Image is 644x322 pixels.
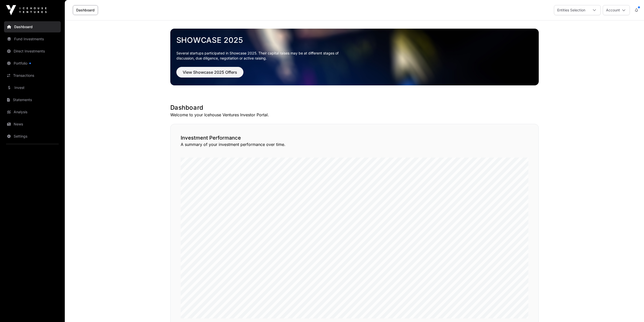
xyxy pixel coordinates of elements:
[4,94,61,105] a: Statements
[176,72,243,77] a: View Showcase 2025 Offers
[4,106,61,118] a: Analysis
[4,131,61,142] a: Settings
[183,69,237,75] span: View Showcase 2025 Offers
[4,33,61,45] a: Fund Investments
[170,29,539,85] img: Showcase 2025
[4,21,61,32] a: Dashboard
[170,112,539,118] p: Welcome to your Icehouse Ventures Investor Portal.
[176,67,243,78] button: View Showcase 2025 Offers
[6,5,47,15] img: Icehouse Ventures Logo
[4,82,61,93] a: Invest
[170,104,539,112] h1: Dashboard
[554,5,588,15] div: Entities Selection
[176,51,346,61] p: Several startups participated in Showcase 2025. Their capital raises may be at different stages o...
[603,5,630,15] button: Account
[176,35,533,45] a: Showcase 2025
[4,46,61,57] a: Direct Investments
[4,70,61,81] a: Transactions
[4,58,61,69] a: Portfolio
[181,141,528,147] p: A summary of your investment performance over time.
[73,5,98,15] a: Dashboard
[4,119,61,130] a: News
[181,134,528,141] h2: Investment Performance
